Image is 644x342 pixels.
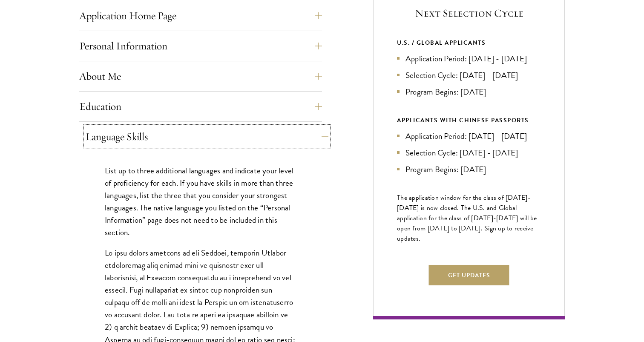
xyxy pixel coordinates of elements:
[397,37,541,48] div: U.S. / GLOBAL APPLICANTS
[397,115,541,126] div: APPLICANTS WITH CHINESE PASSPORTS
[79,66,322,86] button: About Me
[79,36,322,56] button: Personal Information
[397,6,541,20] h5: Next Selection Cycle
[397,193,537,244] span: The application window for the class of [DATE]-[DATE] is now closed. The U.S. and Global applicat...
[79,96,322,117] button: Education
[105,164,296,239] p: List up to three additional languages and indicate your level of proficiency for each. If you hav...
[397,147,541,159] li: Selection Cycle: [DATE] - [DATE]
[86,126,328,147] button: Language Skills
[397,69,541,81] li: Selection Cycle: [DATE] - [DATE]
[397,86,541,98] li: Program Begins: [DATE]
[79,6,322,26] button: Application Home Page
[397,130,541,142] li: Application Period: [DATE] - [DATE]
[429,265,509,285] button: Get Updates
[397,163,541,175] li: Program Begins: [DATE]
[397,52,541,65] li: Application Period: [DATE] - [DATE]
